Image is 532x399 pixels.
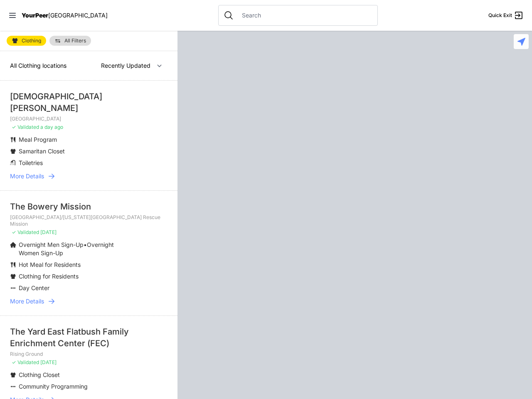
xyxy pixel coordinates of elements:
[84,241,87,248] span: •
[488,12,512,19] span: Quick Exit
[64,38,86,43] span: All Filters
[10,172,167,180] a: More Details
[19,136,57,143] span: Meal Program
[19,273,79,280] span: Clothing for Residents
[49,36,91,46] a: All Filters
[40,124,63,130] span: a day ago
[19,371,60,378] span: Clothing Closet
[10,326,167,349] div: The Yard East Flatbush Family Enrichment Center (FEC)
[22,38,41,43] span: Clothing
[12,124,39,130] span: ✓ Validated
[19,284,49,291] span: Day Center
[10,62,66,69] span: All Clothing locations
[237,11,372,20] input: Search
[12,229,39,235] span: ✓ Validated
[10,172,44,180] span: More Details
[19,383,88,390] span: Community Programming
[10,91,167,114] div: [DEMOGRAPHIC_DATA][PERSON_NAME]
[48,12,108,19] span: [GEOGRAPHIC_DATA]
[488,10,524,20] a: Quick Exit
[19,148,65,155] span: Samaritan Closet
[22,12,48,19] span: YourPeer
[19,159,43,166] span: Toiletries
[10,201,167,212] div: The Bowery Mission
[10,214,167,227] p: [GEOGRAPHIC_DATA]/[US_STATE][GEOGRAPHIC_DATA] Rescue Mission
[19,261,81,268] span: Hot Meal for Residents
[10,297,167,305] a: More Details
[22,13,108,18] a: YourPeer[GEOGRAPHIC_DATA]
[10,351,167,357] p: Rising Ground
[40,359,57,365] span: [DATE]
[10,116,167,122] p: [GEOGRAPHIC_DATA]
[10,297,44,305] span: More Details
[12,359,39,365] span: ✓ Validated
[7,36,46,46] a: Clothing
[19,241,84,248] span: Overnight Men Sign-Up
[40,229,57,235] span: [DATE]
